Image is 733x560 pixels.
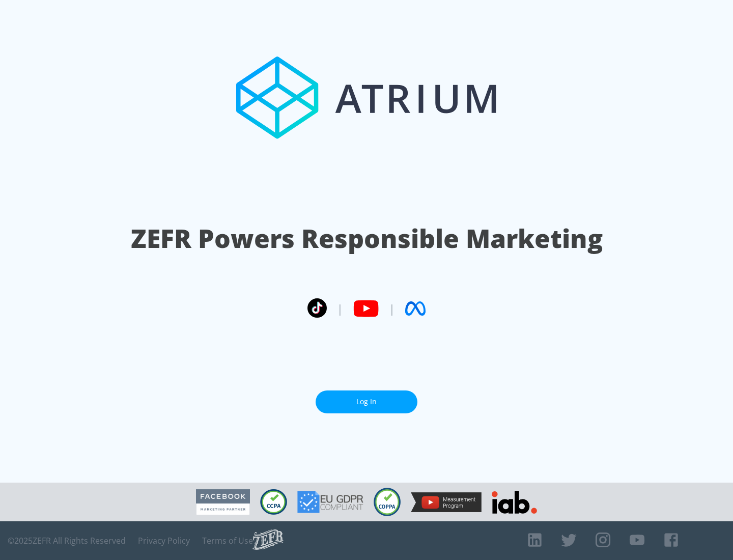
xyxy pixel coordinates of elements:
a: Privacy Policy [138,536,190,546]
a: Log In [316,390,417,413]
h1: ZEFR Powers Responsible Marketing [131,221,603,256]
img: IAB [492,491,537,514]
img: Facebook Marketing Partner [196,489,250,515]
img: COPPA Compliant [374,488,401,516]
span: | [389,301,395,316]
span: | [337,301,343,316]
a: Terms of Use [202,536,253,546]
img: YouTube Measurement Program [411,492,482,512]
img: CCPA Compliant [260,489,287,515]
img: GDPR Compliant [297,491,363,513]
span: © 2025 ZEFR All Rights Reserved [8,536,126,546]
